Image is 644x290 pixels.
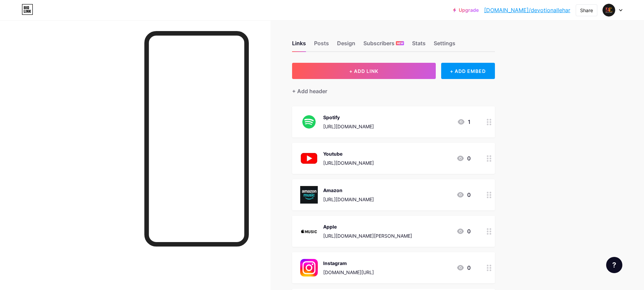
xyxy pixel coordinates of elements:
div: 1 [457,118,471,126]
div: 0 [456,191,471,199]
div: 0 [456,154,471,162]
div: Youtube [323,150,374,157]
div: 0 [456,227,471,235]
div: Share [580,7,593,14]
div: Settings [434,39,455,51]
div: Stats [412,39,426,51]
a: [DOMAIN_NAME]/devotionallehar [484,6,570,14]
img: Instagram [300,259,318,276]
img: Amazon [300,186,318,204]
img: devotionallehar [602,4,615,17]
div: Instagram [323,260,374,267]
div: [URL][DOMAIN_NAME][PERSON_NAME] [323,232,412,239]
div: Links [292,39,306,51]
div: [URL][DOMAIN_NAME] [323,196,374,203]
img: Apple [300,222,318,240]
button: + ADD LINK [292,63,436,79]
div: + Add header [292,87,327,95]
div: [DOMAIN_NAME][URL] [323,269,374,276]
div: + ADD EMBED [441,63,495,79]
div: Apple [323,223,412,230]
img: Spotify [300,113,318,131]
span: NEW [397,41,403,45]
span: + ADD LINK [349,68,378,74]
div: Posts [314,39,329,51]
div: Subscribers [363,39,404,51]
div: 0 [456,264,471,272]
div: [URL][DOMAIN_NAME] [323,159,374,166]
a: Upgrade [453,7,479,13]
img: Youtube [300,150,318,167]
div: Amazon [323,187,374,194]
div: [URL][DOMAIN_NAME] [323,123,374,130]
div: Design [337,39,355,51]
div: Spotify [323,114,374,121]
